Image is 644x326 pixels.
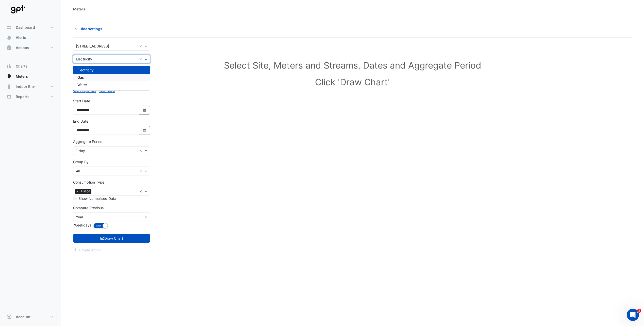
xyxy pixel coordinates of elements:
[139,189,143,194] span: Clear
[139,43,143,49] span: Clear
[7,84,12,89] app-icon: Indoor Env
[139,56,143,62] span: Clear
[73,98,90,104] label: Start Date
[139,168,143,174] span: Clear
[81,60,624,71] h1: Select Site, Meters and Streams, Dates and Aggregate Period
[4,43,57,53] button: Actions
[7,64,12,69] app-icon: Charts
[73,159,89,165] label: Group By
[73,64,150,90] div: Options List
[7,45,12,50] app-icon: Actions
[16,84,35,89] span: Indoor Env
[4,92,57,102] button: Reports
[73,139,103,144] label: Aggregate Period
[73,222,92,228] label: Weekdays:
[73,180,104,185] label: Consumption Type
[7,94,12,99] app-icon: Reports
[80,189,91,194] span: Usage
[16,64,27,69] span: Charts
[79,26,102,31] span: Hide settings
[73,247,102,252] app-escalated-ticket-create-button: Please draw the charts first
[16,25,35,30] span: Dashboard
[99,89,115,93] button: Select None
[73,234,150,243] button: Draw Chart
[6,4,29,14] img: Company Logo
[75,189,80,194] span: ×
[16,35,26,40] span: Alerts
[139,148,143,153] span: Clear
[4,71,57,81] button: Meters
[77,75,84,79] span: Gas
[7,25,12,30] app-icon: Dashboard
[142,128,147,133] fa-icon: Select Date
[627,309,639,321] iframe: Intercom live chat
[4,312,57,322] button: Account
[73,6,85,12] div: Meters
[78,196,116,201] label: Show Normalised Data
[4,81,57,92] button: Indoor Env
[142,108,147,112] fa-icon: Select Date
[73,24,106,33] button: Hide settings
[77,83,87,87] span: Water
[16,94,29,99] span: Reports
[4,61,57,71] button: Charts
[4,32,57,43] button: Alerts
[73,205,104,210] label: Compare Previous
[99,90,115,93] small: Select None
[7,35,12,40] app-icon: Alerts
[73,90,96,93] small: Select Reportable
[73,119,88,124] label: End Date
[7,74,12,79] app-icon: Meters
[16,45,29,50] span: Actions
[81,77,624,87] h1: Click 'Draw Chart'
[77,68,94,72] span: Electricity
[16,314,30,319] span: Account
[4,22,57,32] button: Dashboard
[637,309,641,313] span: 1
[16,74,28,79] span: Meters
[73,89,96,93] button: Select Reportable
